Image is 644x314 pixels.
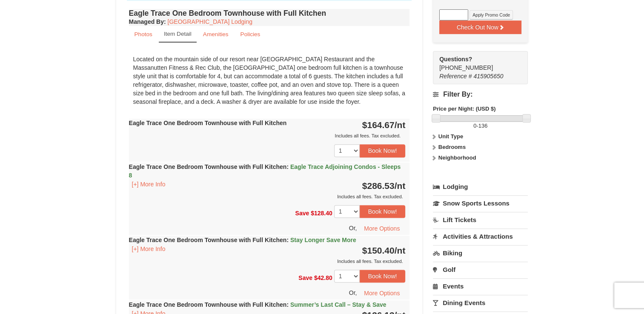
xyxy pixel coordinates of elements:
span: /nt [395,120,406,130]
h4: Filter By: [433,91,528,98]
span: Or, [349,225,357,231]
span: $150.40 [362,245,395,255]
strong: Questions? [439,56,472,63]
span: Stay Longer Save More [290,237,356,243]
a: Item Detail [159,26,197,43]
span: Save [295,209,309,216]
button: Check Out Now [439,20,521,34]
a: [GEOGRAPHIC_DATA] Lodging [168,18,252,25]
label: - [433,122,528,130]
span: $42.80 [314,274,332,281]
button: Apply Promo Code [469,10,513,20]
small: Amenities [203,31,229,37]
a: Events [433,278,528,294]
button: [+] More Info [129,180,169,189]
span: $128.40 [311,209,332,216]
button: [+] More Info [129,244,169,254]
span: $286.53 [362,181,395,191]
span: 415905650 [473,73,503,80]
h4: Eagle Trace One Bedroom Townhouse with Full Kitchen [129,9,410,17]
strong: : [129,18,166,25]
span: 136 [478,123,488,129]
span: [PHONE_NUMBER] [439,55,512,71]
span: : [286,163,289,170]
strong: Eagle Trace One Bedroom Townhouse with Full Kitchen [129,120,287,126]
span: Reference # [439,73,472,80]
small: Photos [135,31,152,37]
strong: Price per Night: (USD $) [433,106,495,112]
button: Book Now! [360,270,406,283]
div: Includes all fees. Tax excluded. [129,192,406,201]
span: 0 [473,123,476,129]
a: Dining Events [433,295,528,311]
span: Summer’s Last Call – Stay & Save [290,301,386,308]
button: More Options [358,287,405,300]
a: Golf [433,262,528,277]
a: Lift Tickets [433,212,528,228]
strong: Unit Type [438,133,463,140]
strong: Bedrooms [438,144,466,150]
span: : [286,301,289,308]
a: Biking [433,245,528,261]
small: Policies [240,31,260,37]
span: /nt [395,245,406,255]
a: Photos [129,26,158,43]
a: Activities & Attractions [433,228,528,244]
small: Item Detail [164,31,192,37]
span: Or, [349,289,357,296]
span: Eagle Trace Adjoining Condos - Sleeps 8 [129,163,401,179]
strong: Eagle Trace One Bedroom Townhouse with Full Kitchen [129,163,401,179]
span: Save [298,274,312,281]
a: Policies [235,26,266,43]
button: More Options [358,222,405,235]
div: Includes all fees. Tax excluded. [129,131,406,140]
div: Located on the mountain side of our resort near [GEOGRAPHIC_DATA] Restaurant and the Massanutten ... [129,51,410,110]
strong: Eagle Trace One Bedroom Townhouse with Full Kitchen [129,301,386,308]
div: Includes all fees. Tax excluded. [129,257,406,265]
a: Amenities [197,26,234,43]
strong: Neighborhood [438,154,476,161]
span: : [286,237,289,243]
span: Managed By [129,18,164,25]
a: Lodging [433,179,528,194]
a: Snow Sports Lessons [433,195,528,211]
button: Book Now! [360,144,406,157]
strong: Eagle Trace One Bedroom Townhouse with Full Kitchen [129,237,356,243]
button: Book Now! [360,205,406,218]
strong: $164.67 [362,120,406,130]
span: /nt [395,181,406,191]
